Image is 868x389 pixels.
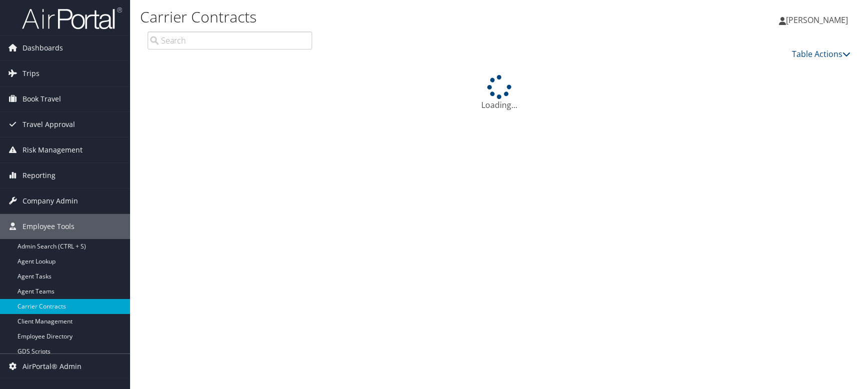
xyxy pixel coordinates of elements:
span: Dashboards [23,35,63,60]
span: AirPortal® Admin [23,354,82,379]
input: Search [148,31,312,49]
span: [PERSON_NAME] [786,14,848,25]
img: airportal-logo.png [22,6,122,30]
a: [PERSON_NAME] [779,5,858,35]
a: Table Actions [792,48,850,59]
span: Risk Management [23,137,83,162]
div: Loading... [140,75,858,111]
span: Trips [23,61,40,86]
h1: Carrier Contracts [140,6,619,27]
span: Company Admin [23,188,78,213]
span: Reporting [23,163,56,188]
span: Employee Tools [23,214,75,239]
span: Book Travel [23,86,61,111]
span: Travel Approval [23,112,75,137]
